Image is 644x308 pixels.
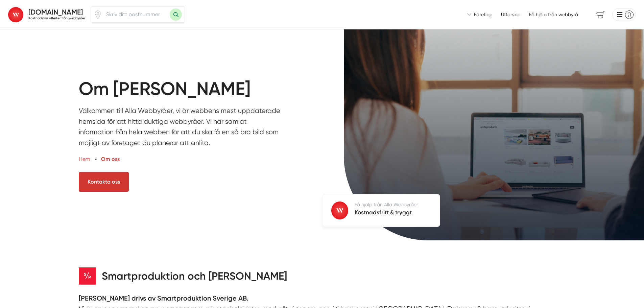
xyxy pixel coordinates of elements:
span: Företag [474,11,492,18]
span: Klicka för att använda din position. [94,10,102,19]
a: Alla Webbyråer [DOMAIN_NAME] Kostnadsfria offerter från webbyråer [8,5,85,24]
span: Få hjälp från webbyrå [529,11,578,18]
nav: Breadcrumb [79,155,283,163]
span: navigation-cart [592,9,610,21]
span: » [94,155,97,163]
strong: [DOMAIN_NAME] [28,8,83,16]
h2: Kostnadsfria offerter från webbyråer [28,16,85,20]
a: Om oss [101,156,120,162]
span: Få hjälp från Alla Webbyråer [355,202,418,207]
a: Kontakta oss [79,172,129,191]
h2: Smartproduktion och [PERSON_NAME] [102,269,287,283]
input: Skriv ditt postnummer [102,7,170,22]
h5: Kostnadsfritt & tryggt [355,208,418,218]
button: Sök med postnummer [170,8,182,21]
svg: Pin / Karta [94,10,102,19]
a: Hem [79,156,90,162]
a: Utforska [501,11,520,18]
img: Alla Webbyråer [8,7,23,22]
strong: [PERSON_NAME] drivs av Smartproduktion Sverige AB. [79,294,248,302]
img: Kostnadsfritt & tryggt logotyp [331,202,348,219]
h1: Om [PERSON_NAME] [79,78,306,105]
p: Välkommen till Alla Webbyråer, vi är webbens mest uppdaterade hemsida för att hitta duktiga webby... [79,105,283,151]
